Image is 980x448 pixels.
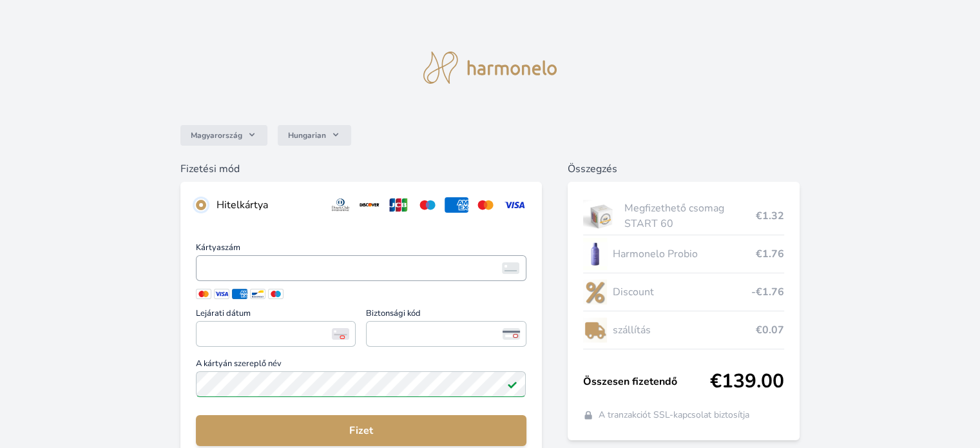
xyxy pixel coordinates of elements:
[196,244,526,255] span: Kártyaszám
[202,259,520,277] iframe: Iframe a kártyaszámhoz
[751,284,784,300] span: -€1.76
[599,409,749,422] span: A tranzakciót SSL-kapcsolat biztosítja
[191,130,242,141] span: Magyarország
[180,125,267,146] button: Magyarország
[332,328,349,340] img: Lejárati dátum
[180,161,541,177] h6: Fizetési mód
[507,379,517,389] img: Érvényes mező
[196,309,356,321] span: Lejárati dátum
[196,371,526,397] input: A kártyán szereplő névÉrvényes mező
[612,284,751,300] span: Discount
[196,415,526,446] button: Fizet
[583,200,620,232] img: start.jpg
[502,262,519,274] img: card
[288,130,326,141] span: Hungarian
[710,370,784,393] span: €139.00
[583,276,608,308] img: discount-lo.png
[568,161,800,177] h6: Összegzés
[756,208,784,224] span: €1.32
[358,197,381,213] img: discover.svg
[329,197,352,213] img: diners.svg
[206,423,515,438] span: Fizet
[612,246,755,262] span: Harmonelo Probio
[202,325,350,343] iframe: Iframe a lejárati dátumhoz
[366,309,526,321] span: Biztonsági kód
[583,238,608,270] img: CLEAN_PROBIO_se_stinem_x-lo.jpg
[583,374,710,389] span: Összesen fizetendő
[423,52,557,84] img: logo.svg
[612,322,755,338] span: szállítás
[624,200,755,231] span: Megfizethető csomag START 60
[196,360,526,371] span: A kártyán szereplő név
[474,197,497,213] img: mc.svg
[216,197,318,213] div: Hitelkártya
[372,325,520,343] iframe: Iframe a biztonsági kódhoz
[756,322,784,338] span: €0.07
[387,197,410,213] img: jcb.svg
[445,197,468,213] img: amex.svg
[278,125,351,146] button: Hungarian
[756,246,784,262] span: €1.76
[416,197,439,213] img: maestro.svg
[583,314,608,346] img: delivery-lo.png
[503,197,526,213] img: visa.svg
